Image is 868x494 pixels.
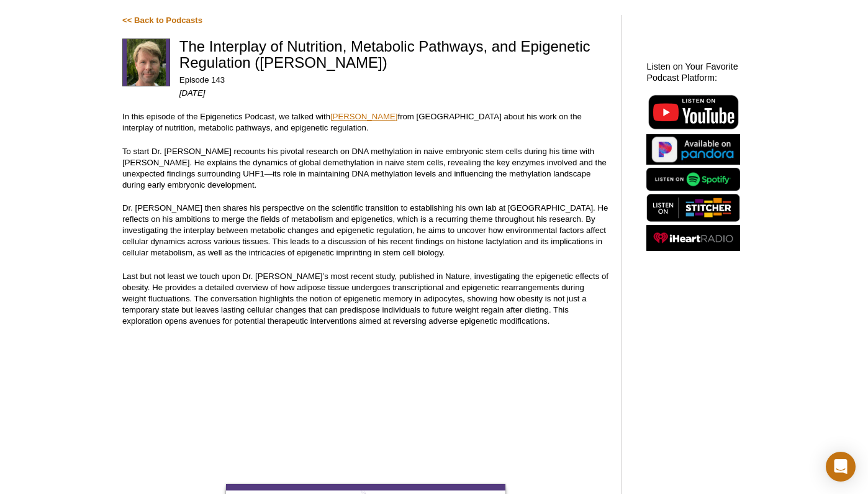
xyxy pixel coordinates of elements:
[646,225,740,252] img: Listen on iHeartRadio
[646,61,746,83] h2: Listen on Your Favorite Podcast Platform:
[826,452,856,482] div: Open Intercom Messenger
[179,75,609,86] p: Episode 143
[646,134,740,165] img: Listen on Pandora
[179,88,206,98] em: [DATE]
[646,168,740,191] img: Listen on Spotify
[122,339,608,432] iframe: The Interplay of Nutrition, Metabolic Pathways, and Epigenetic Regulation (Ferdinand von Meyenn)
[646,194,740,222] img: Listen on Stitcher
[122,39,170,86] img: Ferdinand von Meyenn
[122,271,608,327] p: Last but not least we touch upon Dr. [PERSON_NAME]’s most recent study, published in Nature, inve...
[646,93,740,131] img: Listen on YouTube
[330,112,397,121] a: [PERSON_NAME]
[122,16,202,25] a: << Back to Podcasts
[122,146,608,191] p: To start Dr. [PERSON_NAME] recounts his pivotal research on DNA methylation in naive embryonic st...
[122,203,608,258] p: Dr. [PERSON_NAME] then shares his perspective on the scientific transition to establishing his ow...
[179,39,609,73] h1: The Interplay of Nutrition, Metabolic Pathways, and Epigenetic Regulation ([PERSON_NAME])
[122,111,608,134] p: In this episode of the Epigenetics Podcast, we talked with from [GEOGRAPHIC_DATA] about his work ...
